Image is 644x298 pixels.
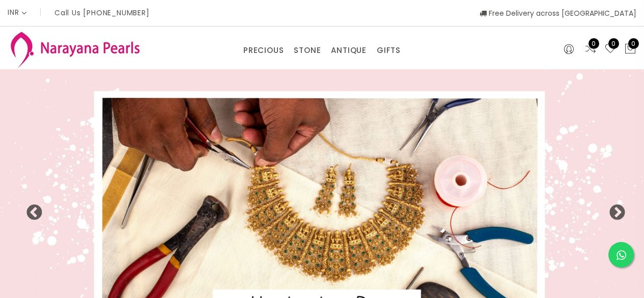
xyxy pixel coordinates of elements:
[584,43,597,56] a: 0
[377,43,401,58] a: GIFTS
[54,9,150,16] p: Call Us [PHONE_NUMBER]
[628,38,639,49] span: 0
[243,43,284,58] a: PRECIOUS
[624,43,636,56] button: 0
[589,38,599,49] span: 0
[608,204,619,214] button: Next
[25,204,36,214] button: Previous
[294,43,321,58] a: STONE
[608,38,619,49] span: 0
[480,8,636,18] span: Free Delivery across [GEOGRAPHIC_DATA]
[331,43,367,58] a: ANTIQUE
[604,43,617,56] a: 0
